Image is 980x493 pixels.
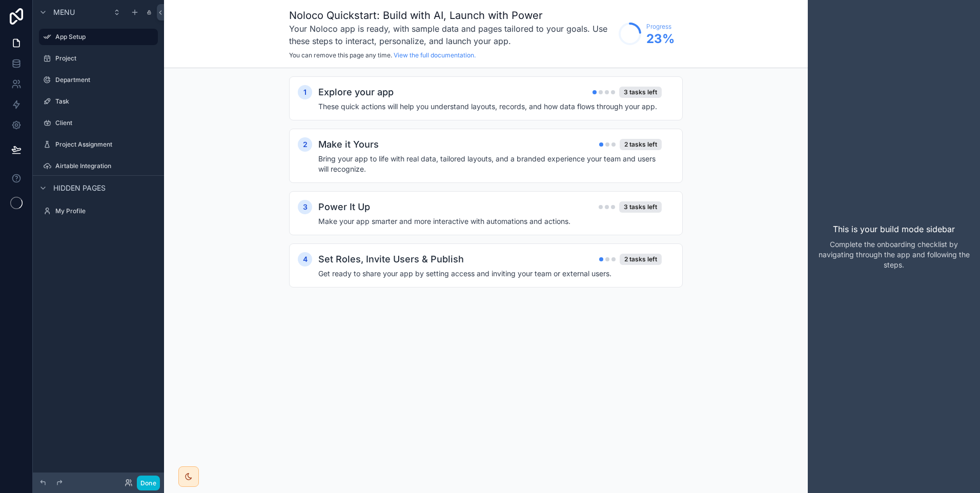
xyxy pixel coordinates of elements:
span: Progress [646,23,675,31]
p: Complete the onboarding checklist by navigating through the app and following the steps. [816,239,972,270]
label: Department [55,76,156,84]
a: Department [39,72,158,88]
a: View the full documentation. [394,51,476,59]
span: Menu [53,7,75,17]
label: My Profile [55,207,156,215]
a: Client [39,115,158,131]
label: App Setup [55,33,152,41]
a: Airtable Integration [39,158,158,174]
label: Task [55,97,156,106]
button: Done [137,476,160,490]
label: Client [55,119,156,127]
a: App Setup [39,29,158,45]
span: 23 % [646,31,675,47]
a: My Profile [39,203,158,219]
a: Project [39,50,158,67]
label: Project Assignment [55,140,156,149]
span: You can remove this page any time. [289,51,392,59]
h1: Noloco Quickstart: Build with AI, Launch with Power [289,8,614,23]
h3: Your Noloco app is ready, with sample data and pages tailored to your goals. Use these steps to i... [289,23,614,47]
label: Project [55,54,156,63]
p: This is your build mode sidebar [833,223,955,235]
a: Task [39,93,158,110]
a: Project Assignment [39,136,158,153]
span: Hidden pages [53,183,106,193]
label: Airtable Integration [55,162,156,170]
